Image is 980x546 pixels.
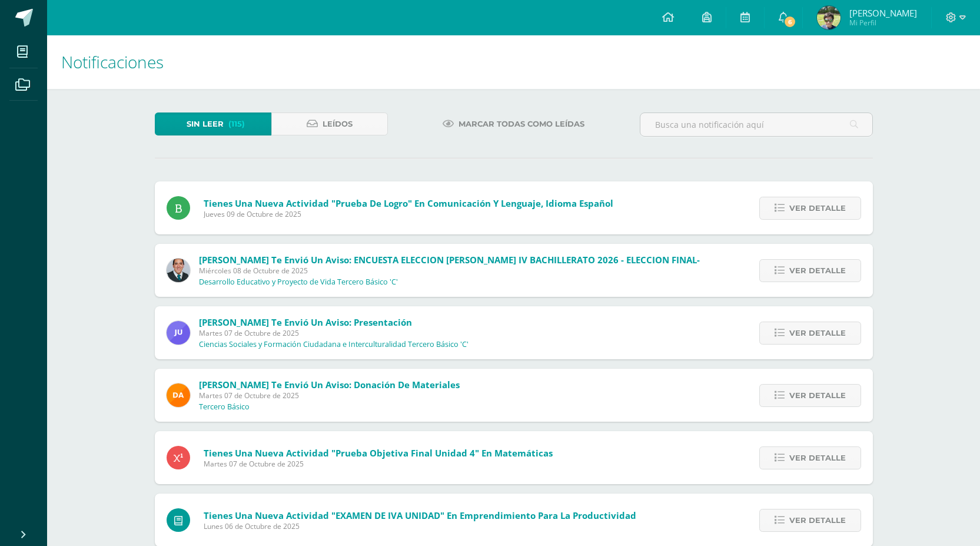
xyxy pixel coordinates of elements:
[199,277,398,287] p: Desarrollo Educativo y Proyecto de Vida Tercero Básico 'C'
[849,18,917,28] span: Mi Perfil
[199,266,700,276] span: Miércoles 08 de Octubre de 2025
[849,7,917,19] span: [PERSON_NAME]
[155,112,271,135] a: Sin leer(115)
[789,322,846,344] span: Ver detalle
[783,15,796,28] span: 6
[199,316,412,328] span: [PERSON_NAME] te envió un aviso: Presentación
[187,113,224,135] span: Sin leer
[228,113,245,135] span: (115)
[199,391,460,401] span: Martes 07 de Octubre de 2025
[199,402,250,412] p: Tercero Básico
[640,113,872,136] input: Busca una notificación aquí
[204,459,553,469] span: Martes 07 de Octubre de 2025
[167,321,190,345] img: 0261123e46d54018888246571527a9cf.png
[167,259,190,282] img: 2306758994b507d40baaa54be1d4aa7e.png
[789,447,846,469] span: Ver detalle
[204,197,613,209] span: Tienes una nueva actividad "Prueba de logro" En Comunicación y Lenguaje, Idioma Español
[199,328,469,338] span: Martes 07 de Octubre de 2025
[204,447,553,459] span: Tienes una nueva actividad "Prueba objetiva final unidad 4" En Matemáticas
[61,51,164,73] span: Notificaciones
[459,113,584,135] span: Marcar todas como leídas
[428,112,599,135] a: Marcar todas como leídas
[167,383,190,407] img: f9d34ca01e392badc01b6cd8c48cabbd.png
[199,340,469,349] p: Ciencias Sociales y Formación Ciudadana e Interculturalidad Tercero Básico 'C'
[204,521,636,531] span: Lunes 06 de Octubre de 2025
[789,385,846,406] span: Ver detalle
[789,509,846,531] span: Ver detalle
[204,209,613,219] span: Jueves 09 de Octubre de 2025
[789,197,846,219] span: Ver detalle
[323,113,353,135] span: Leídos
[271,112,388,135] a: Leídos
[199,379,460,391] span: [PERSON_NAME] te envió un aviso: Donación de Materiales
[204,509,636,521] span: Tienes una nueva actividad "EXAMEN DE IVA UNIDAD" En Emprendimiento para la Productividad
[817,6,841,29] img: bc2e79b3e953c9512bf63ab8bf72e872.png
[789,260,846,282] span: Ver detalle
[199,254,700,266] span: [PERSON_NAME] te envió un aviso: ENCUESTA ELECCION [PERSON_NAME] IV BACHILLERATO 2026 - ELECCION ...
